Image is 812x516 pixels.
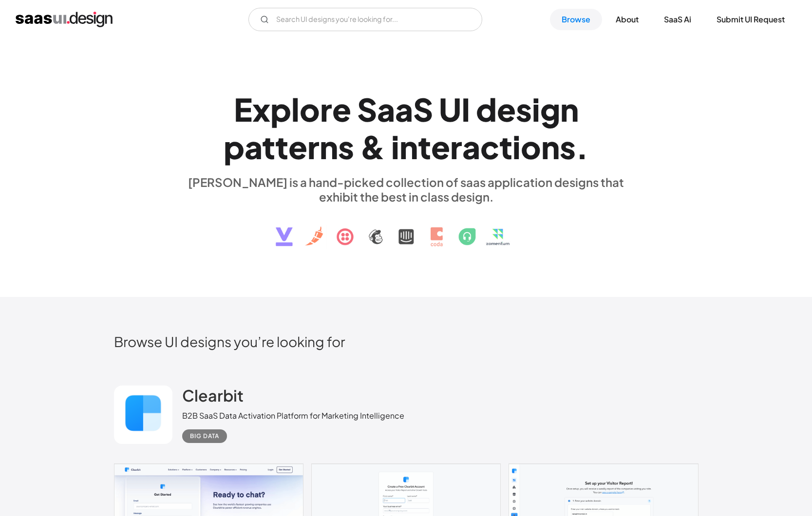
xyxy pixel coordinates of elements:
h1: Explore SaaS UI design patterns & interactions. [182,91,630,166]
a: About [604,9,650,30]
img: text, icon, saas logo [259,204,554,255]
div: Big Data [190,430,219,442]
div: B2B SaaS Data Activation Platform for Marketing Intelligence [182,410,404,422]
a: Browse [550,9,602,30]
h2: Clearbit [182,386,244,405]
a: Submit UI Request [705,9,796,30]
div: [PERSON_NAME] is a hand-picked collection of saas application designs that exhibit the best in cl... [182,175,630,204]
input: Search UI designs you're looking for... [248,8,482,31]
h2: Browse UI designs you’re looking for [114,333,699,350]
a: Clearbit [182,386,244,410]
a: SaaS Ai [652,9,703,30]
